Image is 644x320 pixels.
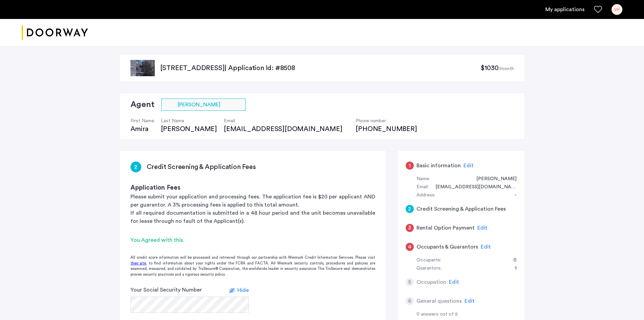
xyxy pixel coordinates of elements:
[120,255,386,277] div: All credit score information will be processed and retrieved through our partnership with Weimark...
[508,191,517,199] div: -
[224,118,349,124] h4: Email
[416,162,461,170] h5: Basic information
[429,183,517,191] div: v.huynh0917@gmail.com
[406,224,414,232] div: 3
[130,183,375,193] h3: Application Fees
[406,205,414,213] div: 2
[147,162,256,172] h3: Credit Screening & Application Fees
[22,20,88,45] a: Cazamio logo
[406,243,414,251] div: 4
[499,66,514,71] sub: /month
[416,175,430,183] div: Name:
[130,118,154,124] h4: First Name
[594,5,602,14] a: Favorites
[507,256,517,264] div: 0
[130,193,375,209] p: Please submit your application and processing fees. The application fee is $20 per applicant AND ...
[416,183,429,191] div: Email:
[356,118,417,124] h4: Phone number
[416,297,462,305] h5: General questions
[130,209,375,225] p: If all required documentation is submitted in a 48 hour period and the unit becomes unavailable f...
[161,124,217,134] div: [PERSON_NAME]
[406,278,414,286] div: 5
[416,264,442,273] div: Guarantors:
[237,287,249,293] span: Hide
[130,99,154,111] h2: Agent
[130,60,155,76] img: apartment
[416,191,435,199] div: Address:
[463,163,474,168] span: Edit
[130,261,146,266] a: their site
[130,124,154,134] div: Amira
[464,298,475,304] span: Edit
[508,264,517,273] div: 1
[130,236,375,244] div: You Agreed with this.
[470,175,517,183] div: Vanessa Huynh
[477,225,487,231] span: Edit
[130,286,202,294] label: Your Social Security Number
[449,279,459,285] span: Edit
[545,5,585,14] a: My application
[161,118,217,124] h4: Last Name
[416,256,441,264] div: Occupants:
[416,205,506,213] h5: Credit Screening & Application Fees
[612,4,622,15] div: VH
[616,293,637,313] iframe: chat widget
[416,278,446,286] h5: Occupation
[22,20,88,45] img: logo
[406,297,414,305] div: 6
[481,244,491,250] span: Edit
[160,63,481,73] p: [STREET_ADDRESS] | Application Id: #8508
[406,162,414,170] div: 1
[416,311,517,319] div: 0 answers out of 5
[416,243,478,251] h5: Occupants & Guarantors
[416,224,475,232] h5: Rental Option Payment
[224,124,349,134] div: [EMAIL_ADDRESS][DOMAIN_NAME]
[130,162,141,172] div: 2
[480,65,498,71] span: $1030
[356,124,417,134] div: [PHONE_NUMBER]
